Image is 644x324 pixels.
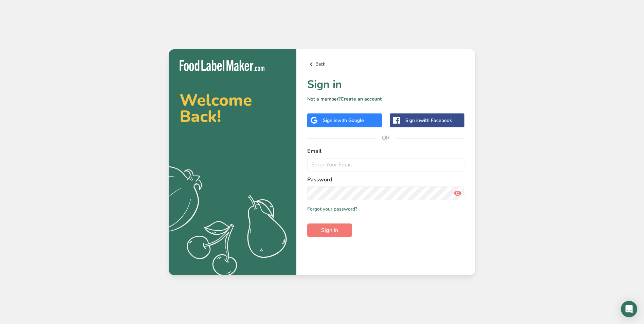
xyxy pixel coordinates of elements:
[621,301,637,317] div: Open Intercom Messenger
[307,158,464,172] input: Enter Your Email
[337,117,364,124] span: with Google
[323,117,364,124] div: Sign in
[420,117,452,124] span: with Facebook
[307,76,464,93] h1: Sign in
[307,205,357,213] a: Forgot your password?
[405,117,452,124] div: Sign in
[307,223,352,237] button: Sign in
[321,226,338,234] span: Sign in
[180,92,286,125] h2: Welcome Back!
[307,95,464,103] p: Not a member?
[307,147,464,155] label: Email
[307,60,464,68] a: Back
[307,176,464,184] label: Password
[341,96,382,102] a: Create an account
[180,60,264,71] img: Food Label Maker
[376,128,396,148] span: OR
